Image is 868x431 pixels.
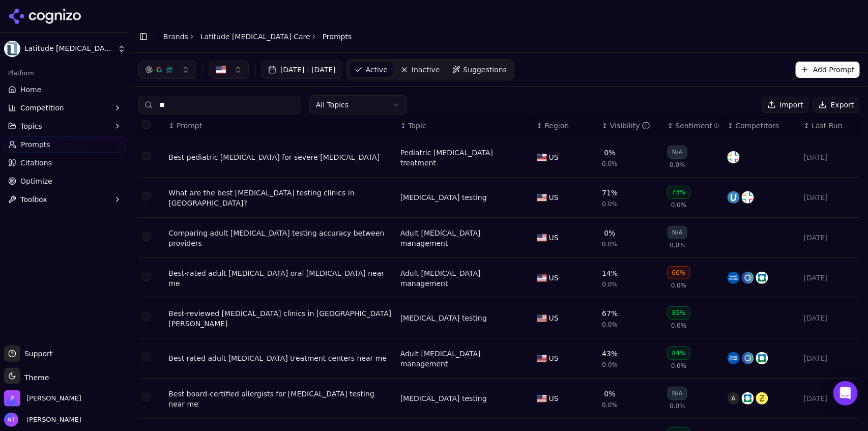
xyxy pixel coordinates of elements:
[4,390,20,407] img: Perrill
[4,191,126,208] button: Toolbox
[20,349,52,359] span: Support
[142,233,151,241] button: Select row 3
[549,313,559,323] span: US
[537,355,547,362] img: US flag
[804,273,856,283] div: [DATE]
[412,65,440,75] span: Inactive
[537,314,547,322] img: US flag
[20,84,41,95] span: Home
[602,188,618,198] div: 71%
[804,152,856,162] div: [DATE]
[177,121,202,131] span: Prompt
[24,44,113,53] span: Latitude [MEDICAL_DATA] Care
[400,192,487,203] div: [MEDICAL_DATA] testing
[728,151,740,163] img: food allergy institute
[168,268,392,289] a: Best-rated adult [MEDICAL_DATA] oral [MEDICAL_DATA] near me
[4,413,18,427] img: Nate Tower
[671,281,687,290] span: 0.0%
[756,272,768,284] img: cleveland clinic
[163,33,188,41] a: Brands
[262,61,342,79] button: [DATE] - [DATE]
[813,97,860,113] button: Export
[804,313,856,323] div: [DATE]
[142,152,151,160] button: Select row 1
[549,393,559,404] span: US
[142,393,151,401] button: Select row 7
[537,194,547,202] img: US flag
[756,392,768,405] img: zocdoc
[549,273,559,283] span: US
[742,272,754,284] img: allergy partners
[20,158,52,168] span: Citations
[668,306,690,320] div: 85%
[604,389,616,399] div: 0%
[26,394,81,403] span: Perrill
[602,160,618,168] span: 0.0%
[21,139,50,150] span: Prompts
[549,353,559,363] span: US
[200,32,310,42] a: Latitude [MEDICAL_DATA] Care
[549,233,559,243] span: US
[668,347,690,360] div: 84%
[168,188,392,208] a: What are the best [MEDICAL_DATA] testing clinics in [GEOGRAPHIC_DATA]?
[537,274,547,282] img: US flag
[537,121,594,131] div: ↕Region
[400,349,529,369] a: Adult [MEDICAL_DATA] management
[142,121,151,129] button: Select all rows
[602,200,618,208] span: 0.0%
[663,114,724,137] th: sentiment
[598,114,664,137] th: brandMentionRate
[668,266,690,279] div: 60%
[833,381,858,406] div: Open Intercom Messenger
[804,393,856,404] div: [DATE]
[4,413,81,427] button: Open user button
[400,268,529,289] a: Adult [MEDICAL_DATA] management
[796,62,860,78] button: Add Prompt
[168,389,392,409] a: Best board-certified allergists for [MEDICAL_DATA] testing near me
[602,268,618,278] div: 14%
[537,234,547,242] img: US flag
[168,121,392,131] div: ↕Prompt
[604,228,616,238] div: 0%
[4,390,81,407] button: Open organization switcher
[742,392,754,405] img: cleveland clinic
[756,352,768,364] img: cleveland clinic
[4,81,126,98] a: Home
[728,272,740,284] img: mayo clinic
[676,121,719,131] div: Sentiment
[668,146,687,159] div: N/A
[20,176,52,186] span: Optimize
[142,313,151,321] button: Select row 5
[728,352,740,364] img: mayo clinic
[537,395,547,403] img: US flag
[22,415,81,424] span: [PERSON_NAME]
[400,313,487,323] a: [MEDICAL_DATA] testing
[604,148,616,158] div: 0%
[163,32,352,42] nav: breadcrumb
[168,308,392,329] div: Best-reviewed [MEDICAL_DATA] clinics in [GEOGRAPHIC_DATA][PERSON_NAME]
[168,228,392,248] a: Comparing adult [MEDICAL_DATA] testing accuracy between providers
[602,401,618,409] span: 0.0%
[400,393,487,404] div: [MEDICAL_DATA] testing
[4,100,126,116] button: Competition
[800,114,860,137] th: Last Run
[164,114,396,137] th: Prompt
[724,114,800,137] th: Competitors
[602,321,618,329] span: 0.0%
[742,191,754,204] img: food allergy institute
[533,114,598,137] th: Region
[610,121,650,131] div: Visibility
[549,192,559,203] span: US
[728,121,796,131] div: ↕Competitors
[671,362,687,370] span: 0.0%
[168,152,392,162] div: Best pediatric [MEDICAL_DATA] for severe [MEDICAL_DATA]
[670,402,685,410] span: 0.0%
[4,41,20,57] img: Latitude Food Allergy Care
[668,226,687,239] div: N/A
[670,161,685,169] span: 0.0%
[216,65,226,75] img: US
[549,152,559,162] span: US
